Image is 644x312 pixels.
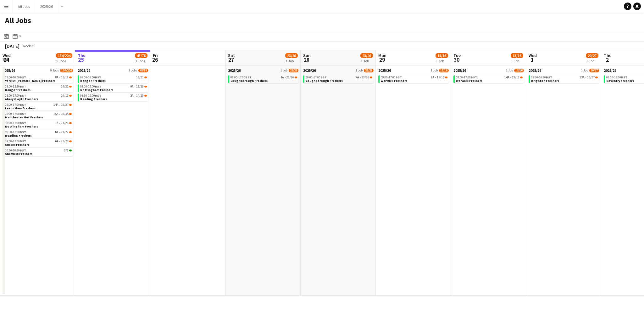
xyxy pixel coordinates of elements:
[80,94,101,97] span: 08:30-17:00
[5,106,36,110] span: Leeds Main Freshers
[5,131,72,134] div: •
[381,79,407,83] span: Warwick Freshers
[5,76,26,79] span: 07:00-16:00
[511,59,523,63] div: 1 Job
[5,88,31,92] span: Bangor Freshers
[5,122,72,125] div: •
[136,94,144,97] span: 14/29
[228,68,298,84] div: 2025/261 Job23/2608:00-17:00BST9A•23/26Loughborough Freshers
[529,68,599,84] div: 2025/261 Job20/2708:30-16:30BST13A•20/27Brighton Freshers
[129,69,137,72] span: 3 Jobs
[135,59,147,63] div: 3 Jobs
[5,133,32,138] span: Reading Freshers
[604,68,616,73] span: 2025/26
[5,112,72,116] div: •
[381,76,447,79] div: •
[5,122,26,125] span: 08:00-17:00
[61,112,69,116] span: 30/35
[5,79,55,83] span: York St Johns Freshers
[61,131,69,134] span: 21/29
[136,76,144,79] span: 16/21
[80,88,113,92] span: Nottingham Freshers
[2,56,11,63] span: 24
[20,103,26,107] span: BST
[55,140,58,143] span: 6A
[61,85,69,88] span: 14/21
[378,68,391,73] span: 2025/26
[621,75,627,79] span: BST
[5,103,72,110] a: 08:00-17:00BST14A•18/27Leeds Main Freshers
[61,103,69,106] span: 18/27
[35,0,58,13] button: 2025/26
[69,86,72,88] span: 14/21
[61,140,69,143] span: 22/28
[606,76,627,79] span: 08:00-15:30
[5,112,26,116] span: 08:00-17:00
[13,0,35,13] button: All Jobs
[144,86,147,88] span: 15/26
[604,53,612,58] span: Thu
[529,68,541,73] span: 2025/26
[431,76,434,79] span: 9A
[531,75,598,82] a: 08:30-16:30BST13A•20/27Brighton Freshers
[381,76,402,79] span: 09:00-17:00
[378,68,449,73] a: 2025/261 Job15/16
[60,69,73,72] span: 154/204
[230,76,252,79] span: 08:00-17:00
[5,75,72,82] a: 07:00-16:00BST8A•15/19York St [PERSON_NAME] Freshers
[5,43,19,49] div: [DATE]
[5,85,26,88] span: 08:00-15:30
[144,95,147,97] span: 14/29
[5,140,26,143] span: 09:00-17:00
[531,76,552,79] span: 08:30-16:30
[581,69,588,72] span: 1 Job
[69,77,72,78] span: 15/19
[5,131,26,134] span: 08:30-17:00
[453,68,524,84] div: 2025/261 Job13/1608:00-17:00BST14A•13/16Warwick Freshers
[511,53,523,58] span: 13/16
[285,53,298,58] span: 23/26
[5,115,43,119] span: Manchester Met Freshers
[378,53,386,58] span: Mon
[377,56,386,63] span: 29
[436,53,448,58] span: 15/16
[95,75,101,79] span: BST
[53,103,58,106] span: 14A
[295,77,297,78] span: 23/26
[80,84,147,92] a: 08:00-17:00BST9A•15/26Nottingham Freshers
[20,130,26,134] span: BST
[55,122,58,125] span: 7A
[80,85,147,88] div: •
[280,76,284,79] span: 9A
[529,53,537,58] span: Wed
[306,76,327,79] span: 09:00-17:00
[20,112,26,116] span: BST
[20,94,26,98] span: BST
[230,76,297,79] div: •
[514,69,524,72] span: 13/16
[152,56,158,63] span: 26
[439,69,449,72] span: 15/16
[69,104,72,106] span: 18/27
[520,77,523,78] span: 13/16
[50,69,59,72] span: 9 Jobs
[3,68,73,157] div: 2025/269 Jobs154/20407:00-16:00BST8A•15/19York St [PERSON_NAME] Freshers08:00-15:30BST14/21Bangor...
[3,68,73,73] a: 2025/269 Jobs154/204
[61,122,69,125] span: 21/26
[5,103,72,106] div: •
[506,69,513,72] span: 1 Job
[95,94,101,98] span: BST
[20,148,26,152] span: BST
[356,76,359,79] span: 4A
[69,140,72,142] span: 22/28
[130,85,134,88] span: 9A
[306,79,343,83] span: Loughborough Freshers
[303,68,374,84] div: 2025/261 Job23/2609:00-17:00BST4A•23/26Loughborough Freshers
[55,131,58,134] span: 6A
[603,56,612,63] span: 2
[289,69,298,72] span: 23/26
[286,59,297,63] div: 1 Job
[80,76,101,79] span: 08:00-16:00
[5,143,29,147] span: Sussex Freshers
[56,53,72,58] span: 154/204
